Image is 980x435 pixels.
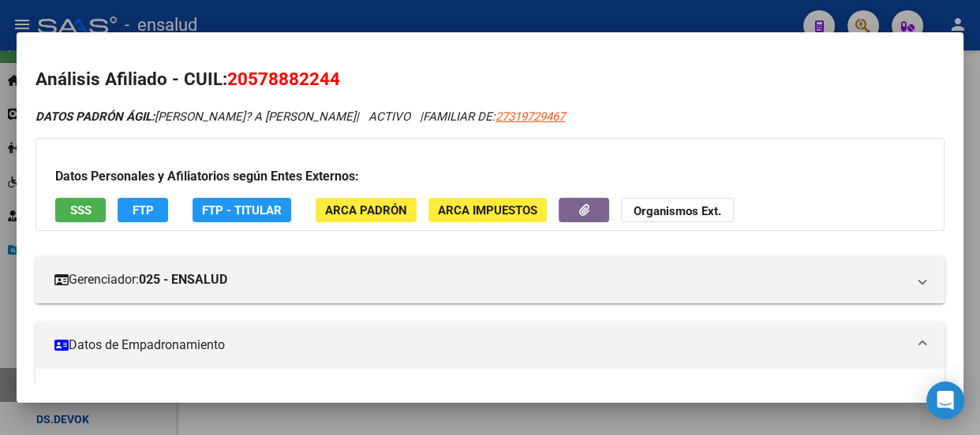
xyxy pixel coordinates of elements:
mat-expansion-panel-header: Datos de Empadronamiento [36,322,944,369]
h2: Análisis Afiliado - CUIL: [36,66,944,93]
span: ARCA Impuestos [438,203,537,217]
span: FAMILIAR DE: [423,110,565,124]
span: SSS [70,203,92,217]
span: ARCA Padrón [325,203,407,217]
strong: DATOS PADRÓN ÁGIL: [36,110,155,124]
i: | ACTIVO | [36,110,565,124]
span: FTP - Titular [202,203,282,217]
button: ARCA Impuestos [428,198,547,222]
button: SSS [55,198,106,222]
div: Open Intercom Messenger [926,381,964,419]
button: ARCA Padrón [316,198,417,222]
button: Organismos Ext. [621,198,734,222]
span: 20578882244 [227,69,340,89]
mat-expansion-panel-header: Gerenciador:025 - ENSALUD [36,256,944,303]
span: [PERSON_NAME]? A [PERSON_NAME] [36,110,356,124]
mat-panel-title: Gerenciador: [54,270,907,289]
strong: 025 - ENSALUD [139,270,227,289]
strong: Organismos Ext. [634,204,721,218]
span: 27319729467 [496,110,565,124]
h3: Datos Personales y Afiliatorios según Entes Externos: [55,167,925,186]
mat-panel-title: Datos de Empadronamiento [54,336,907,355]
span: FTP [133,203,154,217]
button: FTP - Titular [193,198,291,222]
button: FTP [118,198,168,222]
